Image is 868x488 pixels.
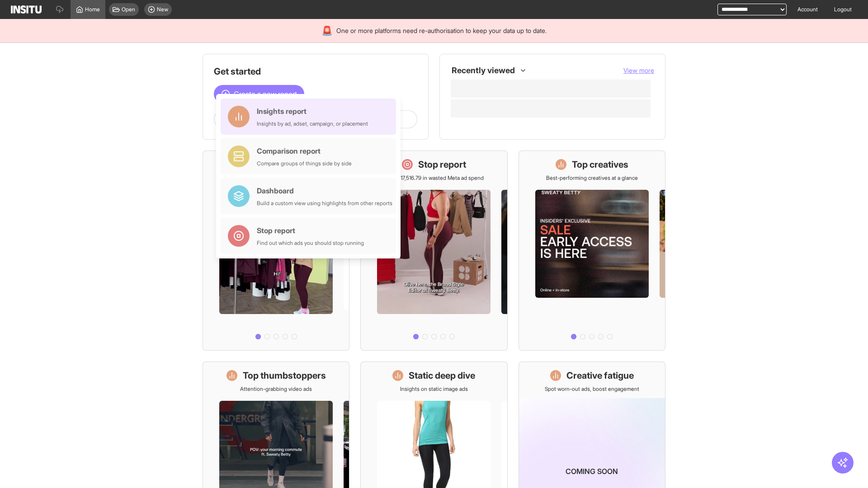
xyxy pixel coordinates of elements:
h1: Get started [214,65,417,78]
h1: Stop report [418,158,466,171]
div: Compare groups of things side by side [257,160,352,167]
h1: Static deep dive [409,369,475,382]
div: Find out which ads you should stop running [257,239,364,247]
p: Save £17,516.79 in wasted Meta ad spend [384,174,484,182]
span: Home [85,6,100,13]
a: Top creativesBest-performing creatives at a glance [519,150,665,351]
h1: Top creatives [572,158,628,171]
div: Build a custom view using highlights from other reports [257,200,392,207]
a: Stop reportSave £17,516.79 in wasted Meta ad spend [360,150,507,351]
span: One or more platforms need re-authorisation to keep your data up to date. [336,26,547,35]
a: What's live nowSee all active ads instantly [203,150,349,351]
button: Create a new report [214,85,304,103]
p: Insights on static image ads [400,385,468,393]
p: Best-performing creatives at a glance [546,174,638,182]
div: Insights by ad, adset, campaign, or placement [257,120,368,127]
button: View more [623,66,654,75]
span: Create a new report [234,89,297,99]
div: Stop report [257,225,364,236]
h1: Top thumbstoppers [243,369,326,382]
div: Dashboard [257,185,392,196]
div: Insights report [257,106,368,117]
span: New [157,6,168,13]
span: Open [122,6,135,13]
span: View more [623,66,654,74]
div: Comparison report [257,145,352,156]
p: Attention-grabbing video ads [240,385,312,393]
img: Logo [11,5,42,14]
div: 🚨 [321,24,333,37]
